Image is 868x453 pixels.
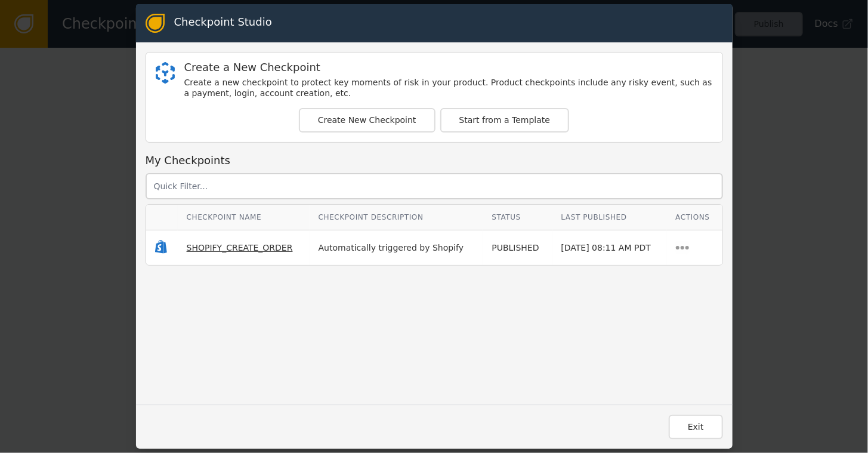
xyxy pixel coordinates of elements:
[174,14,272,33] div: Checkpoint Studio
[492,242,543,254] div: PUBLISHED
[561,242,658,254] div: [DATE] 08:11 AM PDT
[669,415,723,439] button: Exit
[299,108,435,132] button: Create New Checkpoint
[146,173,723,199] input: Quick Filter...
[552,205,667,230] th: Last Published
[666,205,722,230] th: Actions
[310,205,483,230] th: Checkpoint Description
[146,152,723,168] div: My Checkpoints
[319,243,464,252] span: Automatically triggered by Shopify
[440,108,570,132] button: Start from a Template
[187,243,293,252] span: SHOPIFY_CREATE_ORDER
[483,205,552,230] th: Status
[184,78,713,98] div: Create a new checkpoint to protect key moments of risk in your product. Product checkpoints inclu...
[178,205,310,230] th: Checkpoint Name
[184,62,713,73] div: Create a New Checkpoint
